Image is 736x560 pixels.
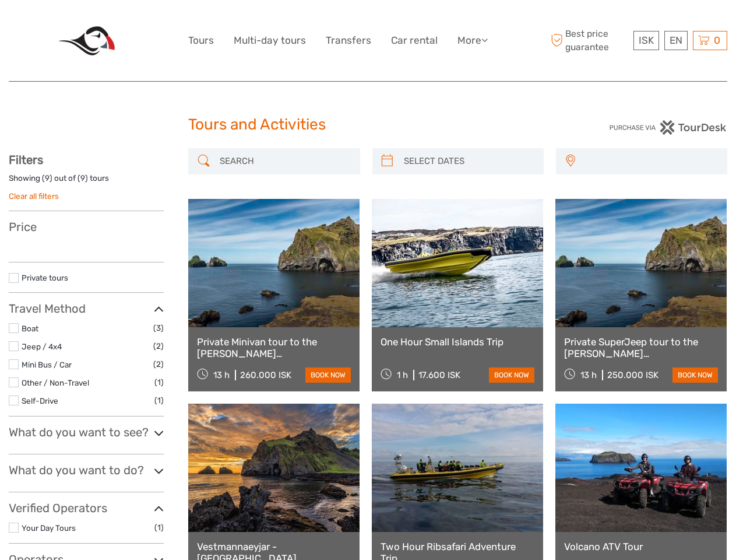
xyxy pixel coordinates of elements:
[664,31,688,50] div: EN
[154,521,164,534] span: (1)
[153,321,164,335] span: (3)
[326,32,371,49] a: Transfers
[22,360,72,369] a: Mini Bus / Car
[9,302,164,316] h3: Travel Method
[397,370,408,380] span: 1 h
[45,173,50,184] label: 9
[609,120,727,135] img: PurchaseViaTourDesk.png
[58,26,115,55] img: 455-fc339101-563c-49f4-967d-c54edcb1c401_logo_big.jpg
[154,394,164,407] span: (1)
[197,336,351,360] a: Private Minivan tour to the [PERSON_NAME][GEOGRAPHIC_DATA]: History and Natural Wonders
[153,358,164,371] span: (2)
[672,367,718,383] a: book now
[381,336,534,348] a: One Hour Small Islands Trip
[9,153,43,167] strong: Filters
[9,220,164,234] h3: Price
[153,339,164,353] span: (2)
[399,151,538,171] input: SELECT DATES
[712,34,722,46] span: 0
[188,32,214,49] a: Tours
[240,370,291,380] span: 260.000 ISK
[22,324,38,333] a: Boat
[9,501,164,515] h3: Verified Operators
[154,376,164,389] span: (1)
[213,370,230,380] span: 13 h
[188,116,548,134] h1: Tours and Activities
[639,34,654,46] span: ISK
[9,425,164,439] h3: What do you want to see?
[391,32,438,49] a: Car rental
[9,173,164,191] div: Showing ( ) out of ( ) tours
[548,27,631,53] span: Best price guarantee
[22,342,62,351] a: Jeep / 4x4
[9,463,164,477] h3: What do you want to do?
[418,370,460,380] span: 17.600 ISK
[22,523,76,533] a: Your Day Tours
[457,32,488,49] a: More
[580,370,597,380] span: 13 h
[22,273,68,282] a: Private tours
[489,367,534,383] a: book now
[215,151,354,171] input: SEARCH
[564,336,718,360] a: Private SuperJeep tour to the [PERSON_NAME][GEOGRAPHIC_DATA]: History and Natural Wonders
[564,541,718,552] a: Volcano ATV Tour
[22,396,58,405] a: Self-Drive
[9,191,59,201] a: Clear all filters
[305,367,351,383] a: book now
[607,370,658,380] span: 250.000 ISK
[22,378,89,387] a: Other / Non-Travel
[234,32,306,49] a: Multi-day tours
[80,173,85,184] label: 9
